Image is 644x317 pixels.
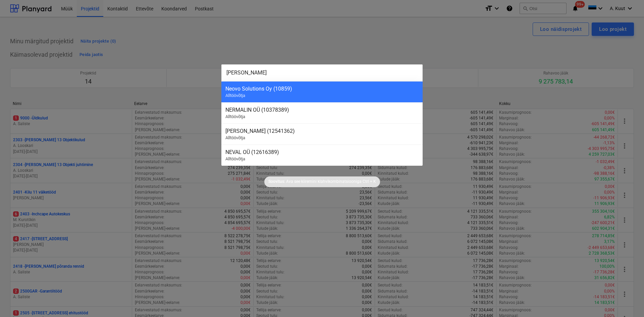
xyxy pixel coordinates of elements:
div: [PERSON_NAME] (12541362)Alltöövõtja [221,123,423,145]
span: Alltöövõtja [225,156,245,161]
div: NERMALIN OÜ (10378389) [225,107,419,113]
div: NERMALIN OÜ (10378389)Alltöövõtja [221,102,423,123]
iframe: Chat Widget [610,285,644,317]
p: Soovitus: [268,179,285,184]
span: Alltöövõtja [225,114,245,119]
div: NEVAL OÜ (12616389) [225,149,419,155]
div: Neovo Solutions Oy (10859) [225,86,419,92]
span: Alltöövõtja [225,135,245,140]
div: Neovo Solutions Oy (10859)Alltöövõtja [221,81,423,102]
p: Ctrl + K [363,179,376,184]
div: [PERSON_NAME] (12541362) [225,128,419,134]
p: Ava see kiiremini klahvikombinatsiooniga [286,179,362,184]
span: Alltöövõtja [225,93,245,98]
div: Soovitus:Ava see kiiremini klahvikombinatsioonigaCtrl + K [264,176,380,187]
div: Vestlusvidin [610,285,644,317]
input: Laen... [221,64,423,81]
div: NEVAL OÜ (12616389)Alltöövõtja [221,145,423,166]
